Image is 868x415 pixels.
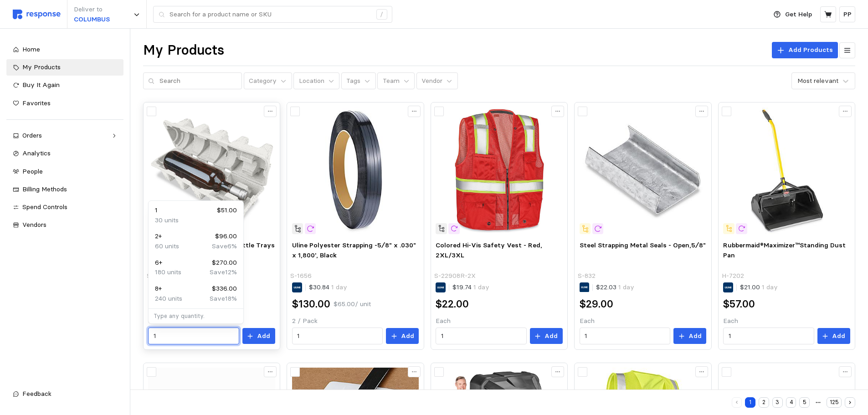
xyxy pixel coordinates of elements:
a: Vendors [6,217,123,233]
div: Most relevant [797,76,838,86]
span: 1 day [329,283,347,291]
span: 1 day [760,283,778,291]
p: PP [843,10,852,20]
img: svg%3e [13,10,61,19]
input: Qty [297,328,377,344]
a: Spend Controls [6,199,123,215]
p: Add [544,331,558,341]
img: S-832 [580,108,706,234]
p: $270.00 [212,258,237,268]
img: S-22908R-2X [436,108,562,234]
button: 125 [827,397,842,408]
input: Qty [585,328,665,344]
button: Get Help [768,6,817,23]
p: Each [723,316,850,326]
button: Add Products [772,42,838,58]
p: $336.00 [212,284,237,294]
p: Get Help [785,10,812,20]
button: Tags [341,72,376,90]
p: Save 18 % [210,294,237,304]
p: Save 6 % [212,241,237,251]
p: S-22908R-2X [434,271,476,281]
input: Qty [729,328,809,344]
p: $30.84 [309,282,347,292]
span: 1 day [616,283,634,291]
p: $65.00 / unit [334,299,371,309]
button: Vendor [416,72,458,90]
button: Category [244,72,292,90]
a: Favorites [6,95,123,112]
h2: $130.00 [292,297,330,311]
p: 240 units [155,294,182,304]
h2: $22.00 [436,297,469,311]
p: $96.00 [215,231,237,241]
img: S-24716T [148,108,275,234]
p: $19.74 [452,282,489,292]
button: Add [530,328,563,344]
button: Add [817,328,850,344]
p: 8 + [155,284,162,294]
button: Location [293,72,339,90]
span: Favorites [22,99,51,107]
p: $22.03 [596,282,634,292]
button: 4 [786,397,796,408]
span: Uline Polyester Strapping -5⁄8" x .030" x 1,800', Black [292,241,416,259]
button: PP [839,6,855,22]
p: S-1656 [290,271,312,281]
p: Tags [346,76,360,86]
span: Feedback [22,389,51,398]
input: Search for a product name or SKU [169,6,371,23]
span: 1 day [472,283,489,291]
div: / [376,9,387,20]
button: 3 [772,397,783,408]
input: Qty [441,328,521,344]
p: H-7202 [722,271,744,281]
p: COLUMBUS [74,15,110,25]
p: 60 units [155,241,179,251]
a: My Products [6,59,123,76]
button: Team [377,72,415,90]
span: Buy It Again [22,81,60,89]
button: Add [673,328,706,344]
p: 180 units [155,267,181,277]
p: Category [249,76,277,86]
p: $51.00 [217,205,237,215]
a: Buy It Again [6,77,123,93]
p: Add [688,331,702,341]
p: S-24716T [147,271,175,281]
p: $21.00 [740,282,778,292]
a: Analytics [6,145,123,162]
button: 5 [799,397,810,408]
p: Each [436,316,562,326]
span: Rubbermaid®Maximizer™Standing Dust Pan [723,241,846,259]
span: Steel Strapping Metal Seals - Open,5⁄8" [580,241,706,249]
button: Feedback [6,386,123,402]
p: Vendor [421,76,442,86]
h2: $57.00 [723,297,755,311]
a: Billing Methods [6,181,123,198]
input: Search [159,73,237,89]
button: Add [386,328,419,344]
a: Orders [6,128,123,144]
p: Type any quantity. [154,312,239,320]
span: Analytics [22,149,51,157]
span: Colored Hi-Vis Safety Vest - Red, 2XL/3XL [436,241,542,259]
h2: $29.00 [580,297,613,311]
p: Location [299,76,324,86]
button: 1 [745,397,755,408]
img: H-7202 [723,108,850,234]
p: 2 / Pack [292,316,419,326]
span: People [22,167,43,175]
a: People [6,164,123,180]
p: Add [401,331,414,341]
div: Orders [22,131,108,141]
p: 6 + [155,258,162,268]
button: Add [242,328,275,344]
a: Home [6,41,123,58]
img: S-1656 [292,108,419,234]
h1: My Products [143,41,224,59]
span: Vendors [22,220,46,229]
p: Add [832,331,845,341]
span: Home [22,45,40,53]
p: Deliver to [74,5,110,15]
